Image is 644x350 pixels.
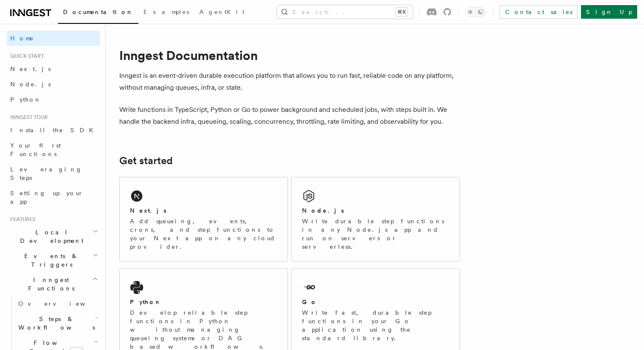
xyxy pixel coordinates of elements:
[58,3,138,24] a: Documentation
[10,166,82,181] span: Leveraging Steps
[15,315,95,332] span: Steps & Workflows
[7,228,93,245] span: Local Development
[7,77,100,92] a: Node.js
[199,9,244,15] span: AgentKit
[10,190,83,205] span: Setting up your app
[7,248,100,272] button: Events & Triggers
[465,7,486,17] button: Toggle dark mode
[302,217,449,251] p: Write durable step functions in any Node.js app and run on servers or serverless.
[302,298,317,306] h2: Go
[194,3,250,23] a: AgentKit
[291,177,460,262] a: Node.jsWrite durable step functions in any Node.js app and run on servers or serverless.
[119,177,288,262] a: Next.jsAdd queueing, events, crons, and step functions to your Next app on any cloud provider.
[7,252,93,269] span: Events & Triggers
[130,217,277,251] p: Add queueing, events, crons, and step functions to your Next app on any cloud provider.
[10,142,61,157] span: Your first Functions
[130,298,161,306] h2: Python
[10,65,51,72] span: Next.js
[277,5,413,19] button: Search...⌘K
[302,308,449,342] p: Write fast, durable step functions in your Go application using the standard library.
[119,48,460,63] h1: Inngest Documentation
[10,81,51,88] span: Node.js
[7,114,48,121] span: Inngest tour
[7,185,100,209] a: Setting up your app
[7,162,100,185] a: Leveraging Steps
[581,5,637,19] a: Sign Up
[10,34,34,43] span: Home
[138,3,194,23] a: Examples
[7,272,100,296] button: Inngest Functions
[10,96,41,103] span: Python
[7,225,100,248] button: Local Development
[7,53,44,60] span: Quick start
[396,8,408,16] kbd: ⌘K
[15,296,100,311] a: Overview
[15,311,100,335] button: Steps & Workflows
[7,31,100,46] a: Home
[7,138,100,162] a: Your first Functions
[7,61,100,77] a: Next.js
[18,300,106,307] span: Overview
[7,122,100,138] a: Install the SDK
[130,206,167,215] h2: Next.js
[500,5,578,19] a: Contact sales
[119,155,172,167] a: Get started
[7,276,92,293] span: Inngest Functions
[144,9,189,15] span: Examples
[7,92,100,107] a: Python
[7,216,35,223] span: Features
[119,70,460,94] p: Inngest is an event-driven durable execution platform that allows you to run fast, reliable code ...
[302,206,344,215] h2: Node.js
[119,104,460,128] p: Write functions in TypeScript, Python or Go to power background and scheduled jobs, with steps bu...
[10,127,98,134] span: Install the SDK
[63,9,133,15] span: Documentation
